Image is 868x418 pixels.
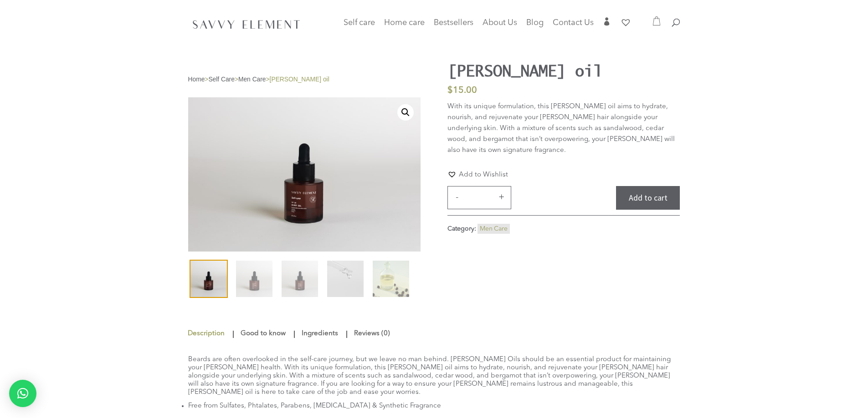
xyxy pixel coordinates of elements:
[526,20,544,32] a: Blog
[397,104,414,121] a: View full-screen image gallery
[483,20,517,32] a: About Us
[188,356,671,396] span: Beards are often overlooked in the self-care journey, but we leave no man behind. [PERSON_NAME] O...
[266,76,270,83] span: >
[384,19,425,27] span: Home care
[459,171,508,178] span: Add to Wishlist
[465,186,493,209] input: Product quantity
[494,191,508,202] button: +
[190,17,303,31] img: SavvyElement
[188,403,441,409] span: Free from Sulfates, Phtalates, Parabens, [MEDICAL_DATA] & Synthetic Fragrance
[235,76,238,83] span: >
[190,261,227,297] img: Beard oil
[447,86,477,95] bdi: 15.00
[447,226,476,232] span: Category:
[603,17,611,32] a: 
[616,186,680,210] button: Add to cart
[270,76,329,83] span: [PERSON_NAME] oil
[188,76,421,84] nav: Breadcrumb
[344,19,375,27] span: Self care
[205,76,208,83] span: >
[447,86,453,95] span: $
[384,20,425,38] a: Home care
[447,170,508,179] a: Add to Wishlist
[450,191,464,202] button: -
[483,19,517,27] span: About Us
[373,261,409,297] img: Beard oil - Image 5
[553,19,594,27] span: Contact Us
[480,226,508,232] a: Men Care
[238,76,266,83] a: Men Care
[327,261,364,297] img: Se-Beard-Oil
[282,261,318,297] img: Beard oil - Image 3
[299,326,340,342] a: Ingredients
[352,326,392,342] a: Reviews (0)
[553,20,594,32] a: Contact Us
[344,20,375,38] a: Self care
[447,61,622,80] h1: [PERSON_NAME] oil
[236,261,272,297] img: Beard oil - Image 2
[434,19,473,27] span: Bestsellers
[188,97,421,252] img: Beard oil
[238,326,288,342] a: Good to know
[208,76,235,83] a: Self Care
[187,326,227,342] a: Description
[603,17,611,25] span: 
[188,76,205,83] a: Home
[526,19,544,27] span: Blog
[447,101,680,156] p: With its unique formulation, this [PERSON_NAME] oil aims to hydrate, nourish, and rejuvenate your...
[434,20,473,32] a: Bestsellers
